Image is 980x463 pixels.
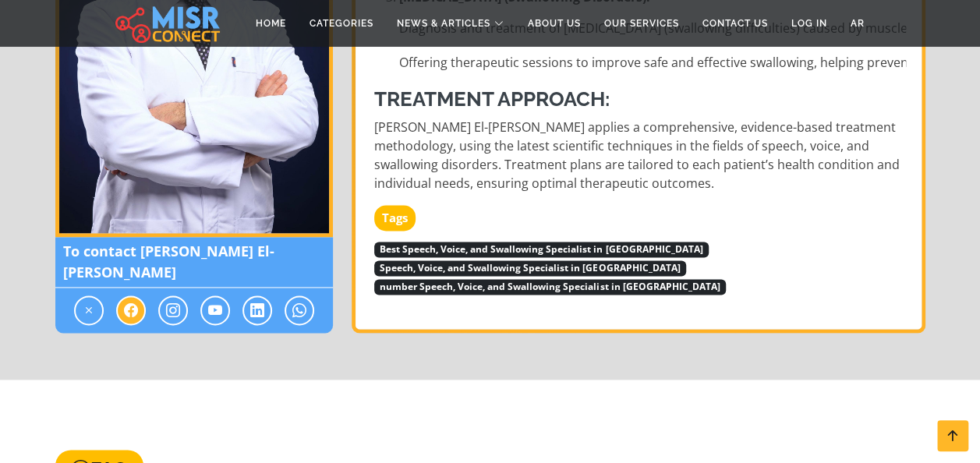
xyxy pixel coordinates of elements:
[55,237,333,288] span: To contact [PERSON_NAME] El-[PERSON_NAME]
[298,9,385,38] a: Categories
[244,9,298,38] a: Home
[385,9,516,38] a: News & Articles
[397,16,490,30] span: News & Articles
[399,53,906,72] li: Offering therapeutic sessions to improve safe and effective swallowing, helping prevent complicat...
[374,205,416,231] strong: Tags
[374,279,727,295] span: number Speech, Voice, and Swallowing Specialist in [GEOGRAPHIC_DATA]
[593,9,691,38] a: Our Services
[374,118,906,193] p: [PERSON_NAME] El-[PERSON_NAME] applies a comprehensive, evidence-based treatment methodology, usi...
[374,277,727,294] a: number Speech, Voice, and Swallowing Specialist in [GEOGRAPHIC_DATA]
[374,239,709,256] a: Best Speech, Voice, and Swallowing Specialist in [GEOGRAPHIC_DATA]
[374,260,687,276] span: Speech, Voice, and Swallowing Specialist in [GEOGRAPHIC_DATA]
[374,242,709,257] span: Best Speech, Voice, and Swallowing Specialist in [GEOGRAPHIC_DATA]
[374,87,610,111] strong: Treatment Approach:
[839,9,876,38] a: AR
[374,258,687,275] a: Speech, Voice, and Swallowing Specialist in [GEOGRAPHIC_DATA]
[115,4,220,43] img: main.misr_connect
[691,9,780,38] a: Contact Us
[516,9,593,38] a: About Us
[780,9,839,38] a: Log in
